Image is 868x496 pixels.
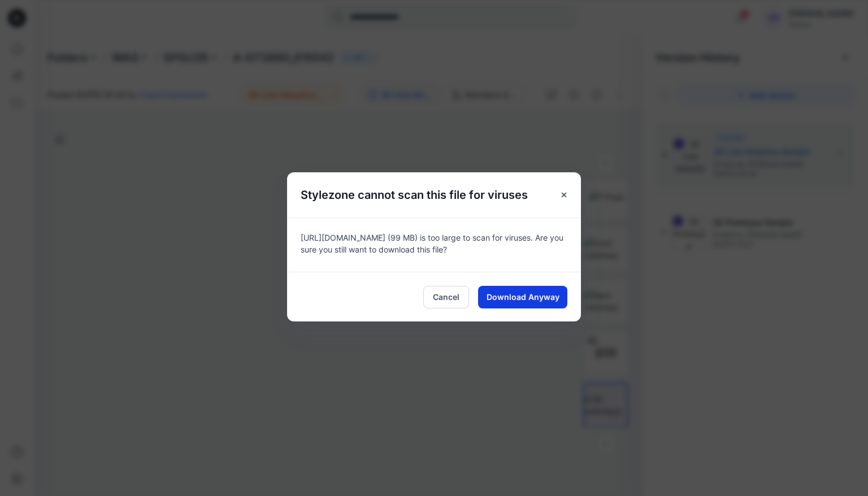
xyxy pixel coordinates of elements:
[478,286,567,308] button: Download Anyway
[433,291,459,303] span: Cancel
[287,172,541,217] h5: Stylezone cannot scan this file for viruses
[487,291,559,303] span: Download Anyway
[423,286,469,308] button: Cancel
[554,185,574,205] button: Close
[287,217,581,272] div: [URL][DOMAIN_NAME] (99 MB) is too large to scan for viruses. Are you sure you still want to downl...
